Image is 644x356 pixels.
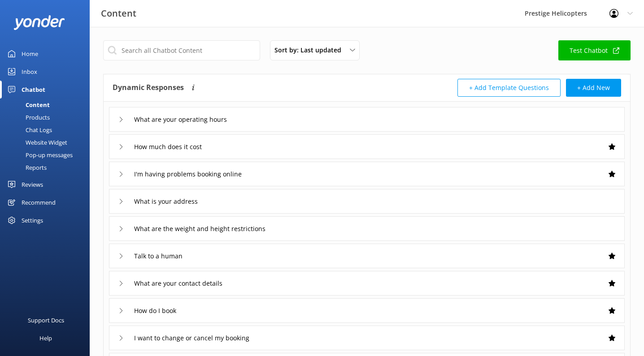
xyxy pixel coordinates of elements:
[5,149,90,161] a: Pop-up messages
[5,136,90,149] a: Website Widget
[22,81,45,99] div: Chatbot
[39,329,52,347] div: Help
[558,40,631,60] a: Test Chatbot
[22,211,43,229] div: Settings
[22,63,37,81] div: Inbox
[22,193,56,211] div: Recommend
[5,111,50,124] div: Products
[5,111,90,124] a: Products
[5,124,52,136] div: Chat Logs
[22,45,38,63] div: Home
[5,161,90,174] a: Reports
[103,40,260,60] input: Search all Chatbot Content
[5,161,47,174] div: Reports
[566,79,621,97] button: + Add New
[5,136,67,149] div: Website Widget
[13,15,65,30] img: yonder-white-logo.png
[5,99,90,111] a: Content
[101,6,136,21] h3: Content
[274,45,347,55] span: Sort by: Last updated
[5,149,73,161] div: Pop-up messages
[5,124,90,136] a: Chat Logs
[22,176,43,193] div: Reviews
[5,99,50,111] div: Content
[113,79,184,97] h4: Dynamic Responses
[28,311,64,329] div: Support Docs
[457,79,561,97] button: + Add Template Questions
